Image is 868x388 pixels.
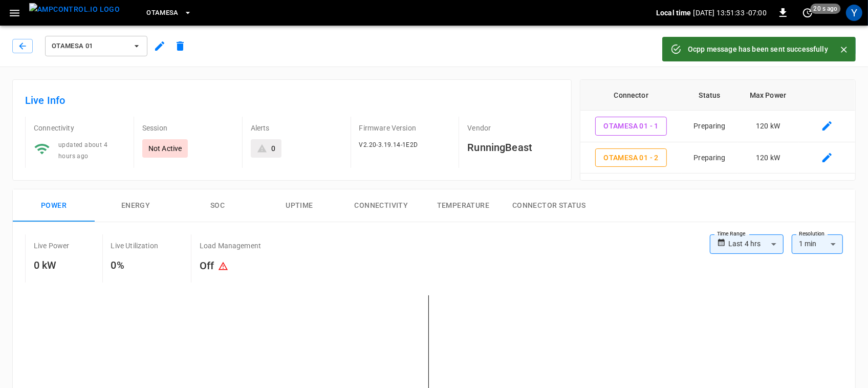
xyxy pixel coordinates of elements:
span: 20 s ago [811,4,841,14]
p: Live Power [34,241,70,251]
button: OtaMesa 01 - 2 [595,148,667,167]
img: ampcontrol.io logo [29,3,120,16]
div: profile-icon [846,5,862,21]
h6: 0 kW [34,257,70,273]
p: Connectivity [34,123,125,133]
table: connector table [580,80,855,174]
label: Time Range [717,230,746,238]
button: Energy [95,189,177,222]
button: SOC [177,189,258,222]
h6: Off [200,257,261,276]
span: updated about 4 hours ago [58,141,107,160]
td: Preparing [682,111,737,142]
th: Max Power [737,80,798,111]
p: [DATE] 13:51:33 -07:00 [693,8,767,18]
button: OtaMesa 01 - 1 [595,117,667,136]
p: Session [142,123,234,133]
button: set refresh interval [799,5,816,21]
p: Not Active [148,143,182,154]
span: V2.20-3.19.14-1E2D [359,141,418,148]
p: Load Management [200,241,261,251]
button: OtaMesa [142,3,196,23]
p: Vendor [467,123,559,133]
th: Connector [580,80,682,111]
div: Ocpp message has been sent successfully [688,40,828,58]
td: 120 kW [737,111,798,142]
button: Connector Status [504,189,594,222]
label: Resolution [799,230,824,238]
p: Firmware Version [359,123,451,133]
p: Local time [656,8,691,18]
span: OtaMesa [146,7,179,19]
h6: 0% [111,257,158,273]
button: Temperature [422,189,504,222]
button: Close [836,42,852,57]
div: Last 4 hrs [728,234,784,254]
td: Preparing [682,142,737,174]
div: 1 min [792,234,843,254]
h6: RunningBeast [467,139,559,156]
p: Live Utilization [111,241,158,251]
button: OtaMesa 01 [45,36,147,56]
td: 120 kW [737,142,798,174]
div: 0 [271,143,275,154]
h6: Live Info [25,92,559,109]
p: Alerts [251,123,342,133]
button: Power [13,189,95,222]
button: Uptime [258,189,340,222]
button: Connectivity [340,189,422,222]
span: OtaMesa 01 [52,40,127,52]
button: Existing capacity schedules won’t take effect because Load Management is turned off. To activate ... [214,257,232,276]
th: Status [682,80,737,111]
